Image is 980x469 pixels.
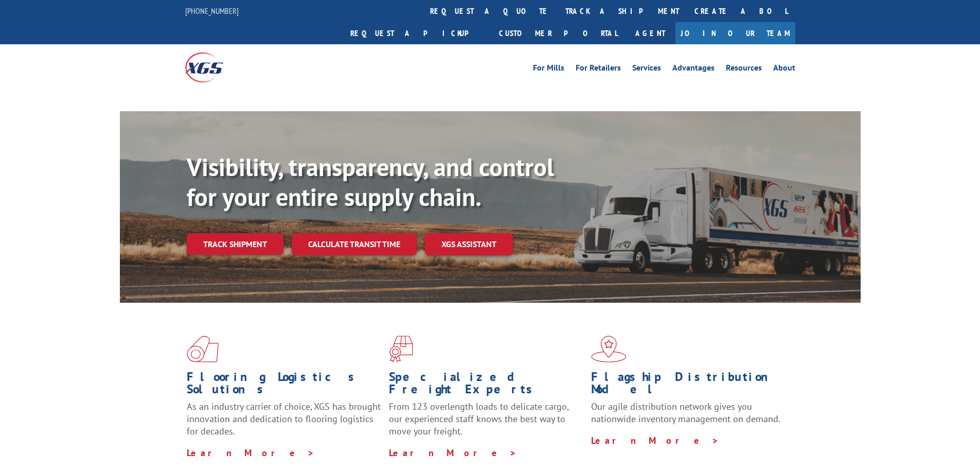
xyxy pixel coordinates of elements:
[389,371,583,401] h1: Specialized Freight Experts
[187,371,381,401] h1: Flooring Logistics Solutions
[533,64,564,75] a: For Mills
[187,401,381,437] span: As an industry carrier of choice, XGS has brought innovation and dedication to flooring logistics...
[187,336,219,362] img: xgs-icon-total-supply-chain-intelligence-red
[591,435,719,446] a: Learn More >
[187,447,315,459] a: Learn More >
[625,22,675,44] a: Agent
[389,336,413,362] img: xgs-icon-focused-on-flooring-red
[591,371,786,401] h1: Flagship Distribution Model
[726,64,762,75] a: Resources
[187,233,283,255] a: Track shipment
[389,401,583,446] p: From 123 overlength loads to delicate cargo, our experienced staff knows the best way to move you...
[672,64,715,75] a: Advantages
[187,151,554,213] b: Visibility, transparency, and control for your entire supply chain.
[343,22,491,44] a: Request a pickup
[185,6,239,16] a: [PHONE_NUMBER]
[292,233,417,255] a: Calculate transit time
[425,233,513,255] a: XGS ASSISTANT
[591,401,780,425] span: Our agile distribution network gives you nationwide inventory management on demand.
[632,64,661,75] a: Services
[491,22,625,44] a: Customer Portal
[389,447,517,459] a: Learn More >
[576,64,621,75] a: For Retailers
[675,22,795,44] a: Join Our Team
[773,64,795,75] a: About
[591,336,627,362] img: xgs-icon-flagship-distribution-model-red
